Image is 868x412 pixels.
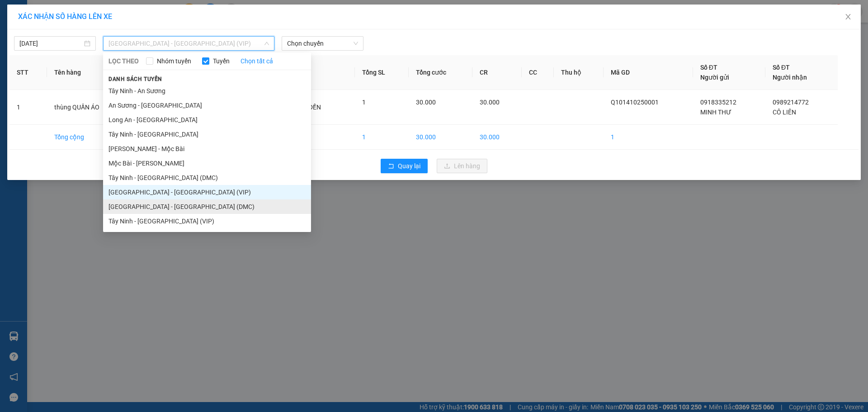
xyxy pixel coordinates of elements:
[9,90,47,125] td: 1
[472,125,522,150] td: 30.000
[381,159,428,173] button: rollbackQuay lại
[480,99,500,106] span: 30.000
[103,142,311,156] li: [PERSON_NAME] - Mộc Bài
[108,37,269,50] span: Sài Gòn - Tây Ninh (VIP)
[773,99,809,106] span: 0989214772
[264,41,269,46] span: down
[11,66,83,81] b: GỬI : PV Q10
[844,13,852,20] span: close
[773,64,790,71] span: Số ĐT
[103,113,311,127] li: Long An - [GEOGRAPHIC_DATA]
[611,99,659,106] span: Q101410250001
[409,55,473,90] th: Tổng cước
[398,161,420,171] span: Quay lại
[103,199,311,214] li: [GEOGRAPHIC_DATA] - [GEOGRAPHIC_DATA] (DMC)
[355,125,409,150] td: 1
[85,33,378,45] li: Hotline: 1900 8153
[11,11,57,57] img: logo.jpg
[47,55,132,90] th: Tên hàng
[773,74,807,81] span: Người nhận
[472,55,522,90] th: CR
[103,214,311,228] li: Tây Ninh - [GEOGRAPHIC_DATA] (VIP)
[604,55,693,90] th: Mã GD
[108,56,139,66] span: LỌC THEO
[47,90,132,125] td: thùng QUẦN ÁO
[19,38,82,48] input: 13/10/2025
[700,109,731,116] span: MINH THƯ
[103,127,311,142] li: Tây Ninh - [GEOGRAPHIC_DATA]
[700,99,736,106] span: 0918335212
[103,84,311,98] li: Tây Ninh - An Sương
[103,156,311,170] li: Mộc Bài - [PERSON_NAME]
[604,125,693,150] td: 1
[103,170,311,185] li: Tây Ninh - [GEOGRAPHIC_DATA] (DMC)
[773,109,796,116] span: CÔ LIÊN
[362,99,366,106] span: 1
[287,37,358,50] span: Chọn chuyến
[409,125,473,150] td: 30.000
[355,55,409,90] th: Tổng SL
[209,56,233,66] span: Tuyến
[241,56,273,66] a: Chọn tất cả
[103,75,168,83] span: Danh sách tuyến
[554,55,604,90] th: Thu hộ
[153,56,195,66] span: Nhóm tuyến
[522,55,554,90] th: CC
[700,64,717,71] span: Số ĐT
[103,98,311,113] li: An Sương - [GEOGRAPHIC_DATA]
[388,163,394,170] span: rollback
[85,22,378,33] li: [STREET_ADDRESS][PERSON_NAME]. [GEOGRAPHIC_DATA], Tỉnh [GEOGRAPHIC_DATA]
[103,185,311,199] li: [GEOGRAPHIC_DATA] - [GEOGRAPHIC_DATA] (VIP)
[9,55,47,90] th: STT
[437,159,487,173] button: uploadLên hàng
[18,12,112,21] span: XÁC NHẬN SỐ HÀNG LÊN XE
[47,125,132,150] td: Tổng cộng
[416,99,436,106] span: 30.000
[700,74,729,81] span: Người gửi
[835,5,861,30] button: Close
